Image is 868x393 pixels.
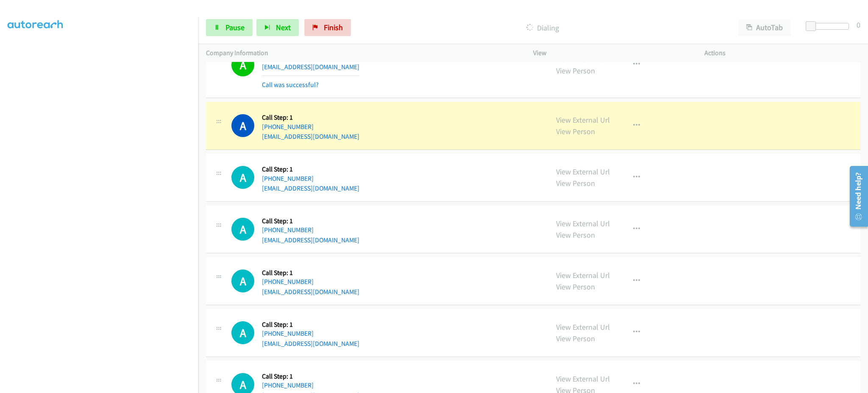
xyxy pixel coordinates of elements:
a: Call was successful? [262,81,319,89]
a: [EMAIL_ADDRESS][DOMAIN_NAME] [262,288,359,296]
a: View External Url [556,115,610,125]
iframe: Resource Center [844,163,868,230]
a: View External Url [556,374,610,384]
a: View External Url [556,270,610,280]
a: [PHONE_NUMBER] [262,123,314,131]
a: [EMAIL_ADDRESS][DOMAIN_NAME] [262,132,359,140]
p: Actions [704,48,860,58]
h1: A [231,269,254,292]
div: The call is yet to be attempted [231,269,254,292]
a: View Person [556,230,595,240]
a: [EMAIL_ADDRESS][DOMAIN_NAME] [262,184,359,192]
a: [PHONE_NUMBER] [262,329,314,337]
a: Finish [304,19,351,36]
div: The call is yet to be attempted [231,218,254,241]
a: [EMAIL_ADDRESS][DOMAIN_NAME] [262,236,359,244]
span: Finish [324,22,343,32]
a: View External Url [556,322,610,332]
div: The call is yet to be attempted [231,166,254,189]
h1: A [231,166,254,189]
h5: Call Step: 1 [262,372,359,381]
div: The call is yet to be attempted [231,321,254,344]
a: [EMAIL_ADDRESS][DOMAIN_NAME] [262,340,359,348]
div: Delay between calls (in seconds) [810,23,849,30]
h5: Call Step: 1 [262,217,359,225]
a: [PHONE_NUMBER] [262,278,314,286]
p: View [533,48,689,58]
a: View External Url [556,167,610,177]
p: Company Information [206,48,518,58]
div: 0 [857,19,860,31]
a: View Person [556,282,595,292]
h5: Call Step: 1 [262,320,359,329]
h1: A [231,114,254,137]
span: Next [276,22,291,32]
h5: Call Step: 1 [262,113,359,122]
button: Next [256,19,299,36]
a: View Person [556,126,595,136]
button: AutoTab [738,19,791,36]
a: View Person [556,66,595,76]
h5: Call Step: 1 [262,269,359,277]
h1: A [231,218,254,241]
a: [PHONE_NUMBER] [262,226,314,234]
a: View External Url [556,219,610,228]
a: View Person [556,178,595,188]
a: View External Url [556,54,610,64]
a: [PHONE_NUMBER] [262,174,314,182]
p: Dialing [362,22,723,34]
h1: A [231,53,254,76]
a: Pause [206,19,253,36]
a: [PHONE_NUMBER] [262,381,314,389]
h1: A [231,321,254,344]
a: View Person [556,334,595,343]
h5: Call Step: 1 [262,165,359,174]
span: Pause [225,22,245,32]
a: [EMAIL_ADDRESS][DOMAIN_NAME] [262,63,359,71]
